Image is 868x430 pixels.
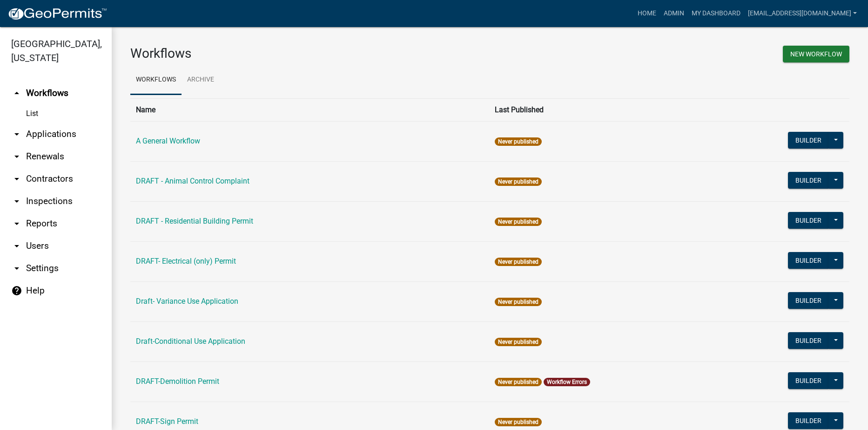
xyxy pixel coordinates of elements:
a: DRAFT- Electrical (only) Permit [136,257,236,266]
a: [EMAIL_ADDRESS][DOMAIN_NAME] [744,5,861,22]
span: Never published [495,177,542,186]
i: arrow_drop_down [11,263,22,274]
a: Workflows [130,65,182,95]
a: Draft-Conditional Use Application [136,337,245,346]
h3: Workflows [130,46,483,61]
a: DRAFT - Residential Building Permit [136,217,253,225]
button: Builder [788,412,829,429]
a: DRAFT - Animal Control Complaint [136,177,249,185]
a: My Dashboard [688,5,744,22]
th: Last Published [489,98,710,121]
span: Never published [495,137,542,146]
i: arrow_drop_down [11,173,22,184]
button: Builder [788,372,829,389]
span: Never published [495,218,542,226]
a: DRAFT-Sign Permit [136,417,198,426]
a: Workflow Errors [547,379,587,385]
button: Builder [788,292,829,309]
i: arrow_drop_up [11,88,22,99]
a: DRAFT-Demolition Permit [136,377,219,386]
span: Never published [495,338,542,346]
button: Builder [788,132,829,149]
a: Archive [182,65,220,95]
i: arrow_drop_down [11,218,22,229]
i: arrow_drop_down [11,151,22,162]
button: Builder [788,212,829,229]
a: Admin [660,5,688,22]
i: arrow_drop_down [11,240,22,252]
span: Never published [495,258,542,266]
button: Builder [788,332,829,349]
a: A General Workflow [136,137,200,145]
th: Name [130,98,489,121]
span: Never published [495,418,542,426]
i: arrow_drop_down [11,196,22,207]
i: help [11,285,22,296]
button: New Workflow [783,46,849,62]
button: Builder [788,172,829,189]
a: Draft- Variance Use Application [136,297,238,306]
i: arrow_drop_down [11,129,22,140]
button: Builder [788,252,829,269]
a: Home [634,5,660,22]
span: Never published [495,298,542,306]
span: Never published [495,378,542,386]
